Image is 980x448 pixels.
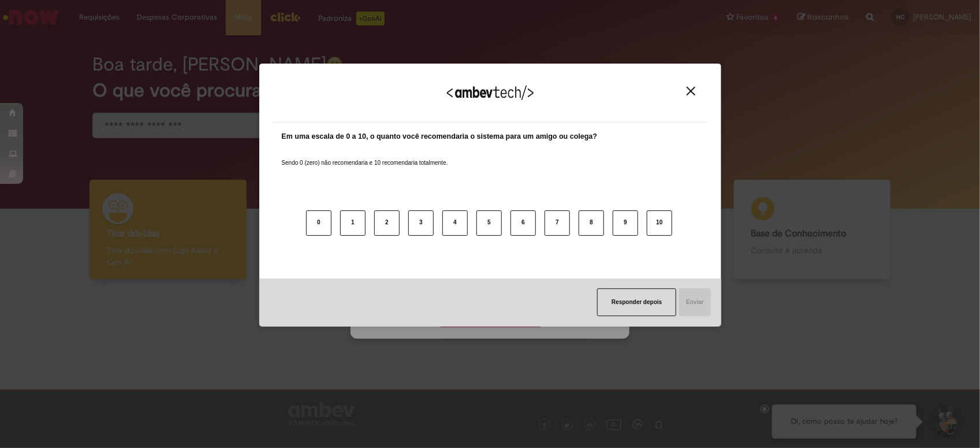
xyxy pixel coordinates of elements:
[613,210,638,236] button: 9
[442,210,468,236] button: 4
[282,131,598,142] label: Em uma escala de 0 a 10, o quanto você recomendaria o sistema para um amigo ou colega?
[511,210,536,236] button: 6
[282,145,448,167] label: Sendo 0 (zero) não recomendaria e 10 recomendaria totalmente.
[647,210,672,236] button: 10
[374,210,400,236] button: 2
[476,210,502,236] button: 5
[579,210,604,236] button: 8
[545,210,570,236] button: 7
[597,288,676,316] button: Responder depois
[687,87,695,95] img: Close
[340,210,366,236] button: 1
[683,86,699,96] button: Close
[408,210,434,236] button: 3
[447,86,534,100] img: Logo Ambevtech
[306,210,331,236] button: 0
